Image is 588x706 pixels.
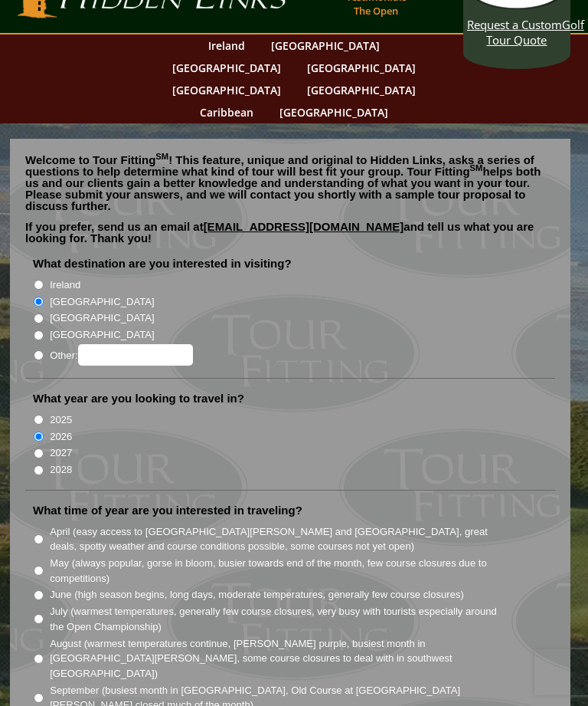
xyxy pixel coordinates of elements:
input: Other: [78,344,193,366]
label: [GEOGRAPHIC_DATA] [50,310,154,326]
a: [GEOGRAPHIC_DATA] [165,79,289,101]
a: [GEOGRAPHIC_DATA] [263,34,387,57]
label: 2025 [50,412,72,428]
label: July (warmest temperatures, generally few course closures, very busy with tourists especially aro... [50,604,498,634]
label: What time of year are you interested in traveling? [33,503,302,518]
label: What destination are you interested in visiting? [33,256,292,271]
a: [GEOGRAPHIC_DATA] [299,79,423,101]
label: May (always popular, gorse in bloom, busier towards end of the month, few course closures due to ... [50,556,498,586]
label: [GEOGRAPHIC_DATA] [50,327,154,343]
label: April (easy access to [GEOGRAPHIC_DATA][PERSON_NAME] and [GEOGRAPHIC_DATA], great deals, spotty w... [50,524,498,554]
a: [GEOGRAPHIC_DATA] [272,101,396,123]
a: [EMAIL_ADDRESS][DOMAIN_NAME] [204,220,404,233]
sup: SM [470,163,483,172]
span: Request a Custom [467,17,562,32]
label: Ireland [50,277,80,293]
a: Caribbean [192,101,261,123]
label: August (warmest temperatures continue, [PERSON_NAME] purple, busiest month in [GEOGRAPHIC_DATA][P... [50,636,498,681]
a: [GEOGRAPHIC_DATA] [299,57,423,79]
label: June (high season begins, long days, moderate temperatures, generally few course closures) [50,587,464,603]
p: Welcome to Tour Fitting ! This feature, unique and original to Hidden Links, asks a series of que... [25,154,555,212]
label: 2028 [50,462,72,478]
p: If you prefer, send us an email at and tell us what you are looking for. Thank you! [25,221,555,255]
label: 2026 [50,429,72,445]
label: Other: [50,344,192,366]
sup: SM [155,152,168,161]
a: Ireland [201,34,253,57]
label: What year are you looking to travel in? [33,391,244,406]
a: [GEOGRAPHIC_DATA] [165,57,289,79]
label: [GEOGRAPHIC_DATA] [50,294,154,310]
label: 2027 [50,445,72,461]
